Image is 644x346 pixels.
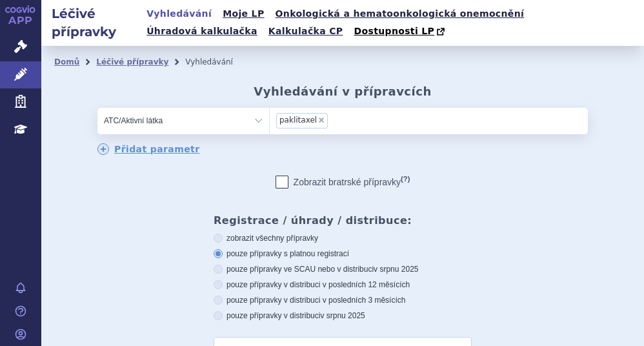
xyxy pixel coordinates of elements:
[214,310,472,321] label: pouze přípravky v distribuci
[143,23,261,40] a: Úhradová kalkulačka
[214,295,472,305] label: pouze přípravky v distribuci v posledních 3 měsících
[143,5,216,23] a: Vyhledávání
[214,249,472,259] label: pouze přípravky s platnou registrací
[54,57,79,66] a: Domů
[401,175,410,183] abbr: (?)
[265,23,347,40] a: Kalkulačka CP
[374,265,418,274] span: v srpnu 2025
[320,311,365,320] span: v srpnu 2025
[219,5,268,23] a: Moje LP
[254,85,431,99] h2: Vyhledávání v přípravcích
[41,5,143,41] h2: Léčivé přípravky
[272,5,528,23] a: Onkologická a hematoonkologická onemocnění
[214,214,472,227] h3: Registrace / úhrady / distribuce:
[214,233,472,243] label: zobrazit všechny přípravky
[214,264,472,274] label: pouze přípravky ve SCAU nebo v distribuci
[330,113,336,126] input: paklitaxel
[185,52,250,72] li: Vyhledávání
[354,26,435,36] span: Dostupnosti LP
[276,176,410,188] label: Zobrazit bratrské přípravky
[96,57,168,66] a: Léčivé přípravky
[317,116,325,124] span: ×
[279,116,317,125] span: paklitaxel
[214,280,472,290] label: pouze přípravky v distribuci v posledních 12 měsících
[350,23,452,41] a: Dostupnosti LP
[97,143,200,155] a: Přidat parametr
